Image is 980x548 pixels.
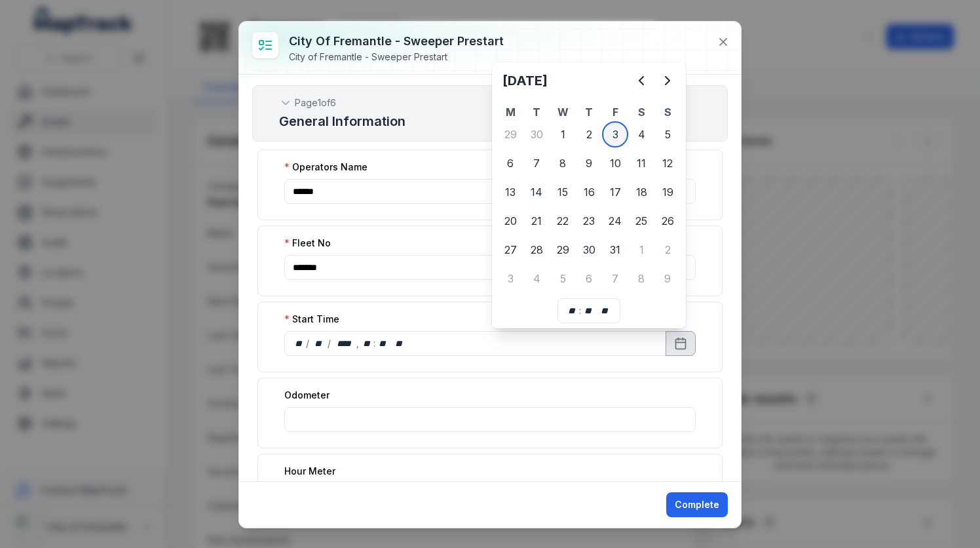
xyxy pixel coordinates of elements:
div: Monday 29 September 2025 [497,121,523,147]
div: Saturday 25 October 2025 [628,208,654,234]
div: 11 [628,150,654,176]
th: M [497,104,523,120]
div: Sunday 2 November 2025 [654,237,681,263]
div: Sunday 5 October 2025 [654,121,681,147]
div: Saturday 8 November 2025 [628,265,654,292]
div: 3 [497,265,523,292]
div: City of Fremantle - Sweeper Prestart [289,50,504,64]
div: 26 [654,208,681,234]
div: 27 [497,237,523,263]
div: Saturday 18 October 2025 [628,179,654,205]
th: T [523,104,550,120]
div: Saturday 11 October 2025 [628,150,654,176]
div: Sunday 9 November 2025 [654,265,681,292]
div: 1 [628,237,654,263]
div: Thursday 30 October 2025 [576,237,602,263]
div: 25 [628,208,654,234]
div: 3 [602,121,628,147]
h2: [DATE] [502,71,628,90]
div: Monday 3 November 2025 [497,265,523,292]
div: Monday 6 October 2025 [497,150,523,176]
label: Odometer [284,389,330,402]
div: Thursday 9 October 2025 [576,150,602,176]
div: Friday 31 October 2025 [602,237,628,263]
div: Monday 27 October 2025 [497,237,523,263]
div: 28 [523,237,550,263]
div: 17 [602,179,628,205]
div: 20 [497,208,523,234]
div: Tuesday 30 September 2025 [523,121,550,147]
div: Sunday 12 October 2025 [654,150,681,176]
div: month, [311,337,328,350]
div: 2 [576,121,602,147]
div: 18 [628,179,654,205]
div: Tuesday 4 November 2025 [523,265,550,292]
button: Calendar [666,331,696,356]
label: Fleet No [284,237,331,250]
div: 9 [576,150,602,176]
label: Operators Name [284,161,367,174]
div: Monday 13 October 2025 [497,179,523,205]
div: hour, [360,337,373,350]
div: 13 [497,179,523,205]
div: Wednesday 1 October 2025 [550,121,576,147]
input: :r4p:-form-item-label [284,179,696,204]
button: Next [654,68,681,94]
div: Thursday 23 October 2025 [576,208,602,234]
div: Wednesday 29 October 2025 [550,237,576,263]
div: : [579,304,582,317]
div: / [328,337,332,350]
div: Friday 24 October 2025 [602,208,628,234]
div: Friday 17 October 2025 [602,179,628,205]
div: 7 [602,265,628,292]
div: Saturday 1 November 2025 [628,237,654,263]
h3: City of Fremantle - Sweeper Prestart [289,32,504,50]
div: 16 [576,179,602,205]
div: 2 [654,237,681,263]
div: 21 [523,208,550,234]
div: 4 [628,121,654,147]
div: 8 [550,150,576,176]
div: Friday 10 October 2025 [602,150,628,176]
div: day, [293,337,306,350]
div: Tuesday 14 October 2025 [523,179,550,205]
div: 29 [497,121,523,147]
div: minute, [582,304,595,317]
div: October 2025 [497,68,681,293]
div: 30 [576,237,602,263]
div: Wednesday 22 October 2025 [550,208,576,234]
div: 6 [497,150,523,176]
th: T [576,104,602,120]
button: Previous [628,68,654,94]
div: Monday 20 October 2025 [497,208,523,234]
div: Tuesday 7 October 2025 [523,150,550,176]
table: October 2025 [497,104,681,293]
div: / [306,337,311,350]
div: hour, [566,304,579,317]
label: Hour Meter [284,465,335,478]
div: 6 [576,265,602,292]
div: Thursday 2 October 2025 [576,121,602,147]
span: Page 1 of 6 [295,96,336,109]
div: Thursday 6 November 2025 [576,265,602,292]
div: , [356,337,360,350]
th: S [628,104,654,120]
div: 7 [523,150,550,176]
div: Tuesday 28 October 2025 [523,237,550,263]
div: Wednesday 8 October 2025 [550,150,576,176]
div: 8 [628,265,654,292]
div: 5 [654,121,681,147]
div: Calendar [497,68,681,323]
div: Friday 7 November 2025 [602,265,628,292]
th: W [550,104,576,120]
div: 30 [523,121,550,147]
div: 19 [654,179,681,205]
div: 5 [550,265,576,292]
h2: General Information [279,112,701,130]
th: S [654,104,681,120]
label: Start Time [284,313,339,326]
div: Sunday 19 October 2025 [654,179,681,205]
input: :r4q:-form-item-label [284,255,696,280]
div: 15 [550,179,576,205]
div: 1 [550,121,576,147]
